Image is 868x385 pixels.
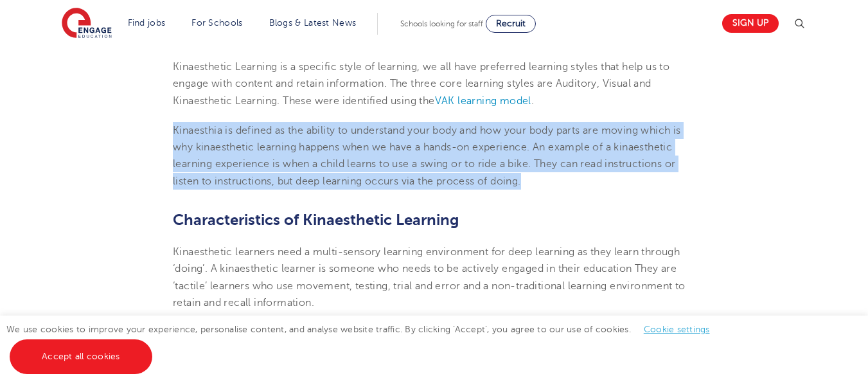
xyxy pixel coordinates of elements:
a: For Schools [191,18,242,28]
span: We use cookies to improve your experience, personalise content, and analyse website traffic. By c... [6,325,723,361]
b: Characteristics of Kinaesthetic Learning [173,211,459,229]
a: VAK learning model [435,95,531,107]
span: . [531,95,534,107]
span: Kinaesthetic learners need a multi-sensory learning environment for deep learning as they learn t... [173,246,686,309]
span: Schools looking for staff [400,19,483,28]
a: Find jobs [128,18,166,28]
span: inaesthetic learning happens when we have a hands-on experience. An example of a kinaesthetic lea... [173,141,675,187]
a: Sign up [722,14,779,33]
a: Blogs & Latest News [269,18,357,28]
span: These were identified using the [283,95,434,107]
span: Kinaesthetic Learning is a specific style of learning, we all have preferred learning styles that... [173,61,669,107]
a: Cookie settings [644,325,710,334]
a: Accept all cookies [10,339,152,374]
span: Kinaesthia is defined as the ability to understand your body and how your body parts are moving w... [173,125,681,153]
span: Recruit [496,19,526,28]
a: Recruit [486,15,536,33]
img: Engage Education [62,8,112,40]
